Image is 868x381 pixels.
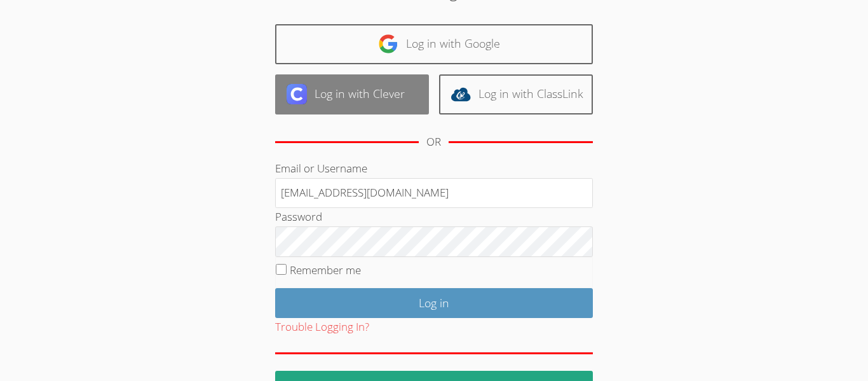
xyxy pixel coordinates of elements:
div: OR [426,133,441,151]
label: Remember me [290,263,361,277]
label: Email or Username [275,161,367,176]
input: Log in [275,288,593,318]
img: clever-logo-6eab21bc6e7a338710f1a6ff85c0baf02591cd810cc4098c63d3a4b26e2feb20.svg [287,84,307,104]
a: Log in with Clever [275,74,429,114]
img: google-logo-50288ca7cdecda66e5e0955fdab243c47b7ad437acaf1139b6f446037453330a.svg [378,34,398,54]
a: Log in with ClassLink [439,74,593,114]
button: Trouble Logging In? [275,318,369,336]
label: Password [275,209,322,224]
a: Log in with Google [275,24,593,64]
img: classlink-logo-d6bb404cc1216ec64c9a2012d9dc4662098be43eaf13dc465df04b49fa7ab582.svg [451,84,471,104]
